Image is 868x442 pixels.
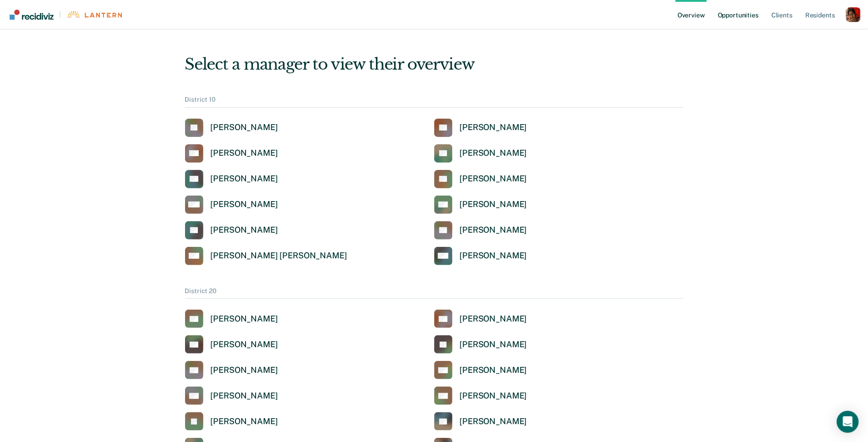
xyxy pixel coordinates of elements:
[460,391,527,401] div: [PERSON_NAME]
[185,55,683,74] div: Select a manager to view their overview
[434,387,527,405] a: [PERSON_NAME]
[211,225,278,235] div: [PERSON_NAME]
[434,221,527,240] a: [PERSON_NAME]
[211,339,278,350] div: [PERSON_NAME]
[185,170,278,188] a: [PERSON_NAME]
[434,170,527,188] a: [PERSON_NAME]
[185,412,278,431] a: [PERSON_NAME]
[460,225,527,235] div: [PERSON_NAME]
[211,314,278,324] div: [PERSON_NAME]
[434,361,527,379] a: [PERSON_NAME]
[211,148,278,158] div: [PERSON_NAME]
[434,196,527,214] a: [PERSON_NAME]
[211,365,278,376] div: [PERSON_NAME]
[837,411,859,433] div: Open Intercom Messenger
[211,122,278,133] div: [PERSON_NAME]
[434,335,527,354] a: [PERSON_NAME]
[460,199,527,210] div: [PERSON_NAME]
[185,287,683,299] div: District 20
[211,416,278,427] div: [PERSON_NAME]
[211,174,278,184] div: [PERSON_NAME]
[185,144,278,163] a: [PERSON_NAME]
[66,11,122,18] img: Lantern
[460,339,527,350] div: [PERSON_NAME]
[185,119,278,137] a: [PERSON_NAME]
[185,247,347,265] a: [PERSON_NAME] [PERSON_NAME]
[434,310,527,328] a: [PERSON_NAME]
[185,335,278,354] a: [PERSON_NAME]
[211,391,278,401] div: [PERSON_NAME]
[434,144,527,163] a: [PERSON_NAME]
[211,251,347,261] div: [PERSON_NAME] [PERSON_NAME]
[460,174,527,184] div: [PERSON_NAME]
[10,10,54,20] img: Recidiviz
[846,7,861,22] button: Profile dropdown button
[211,199,278,210] div: [PERSON_NAME]
[460,365,527,376] div: [PERSON_NAME]
[460,314,527,324] div: [PERSON_NAME]
[185,96,683,108] div: District 10
[434,119,527,137] a: [PERSON_NAME]
[54,11,66,18] span: |
[460,148,527,158] div: [PERSON_NAME]
[434,247,527,265] a: [PERSON_NAME]
[460,416,527,427] div: [PERSON_NAME]
[434,412,527,431] a: [PERSON_NAME]
[185,221,278,240] a: [PERSON_NAME]
[460,122,527,133] div: [PERSON_NAME]
[185,196,278,214] a: [PERSON_NAME]
[185,387,278,405] a: [PERSON_NAME]
[460,251,527,261] div: [PERSON_NAME]
[185,310,278,328] a: [PERSON_NAME]
[185,361,278,379] a: [PERSON_NAME]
